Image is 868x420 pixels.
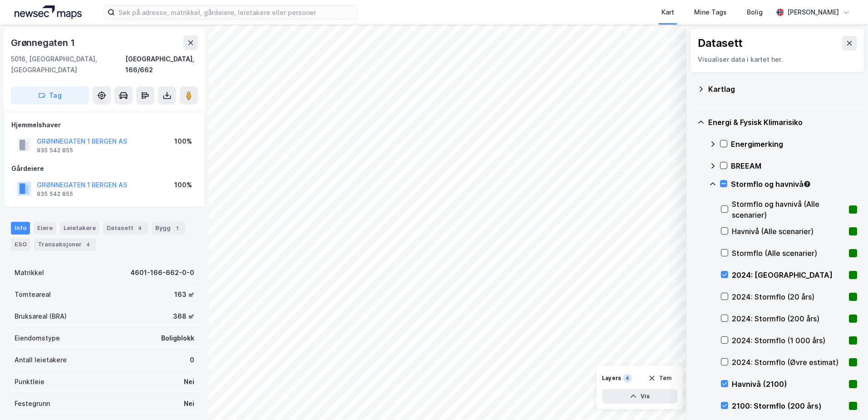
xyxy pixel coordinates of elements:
iframe: Chat Widget [823,376,868,420]
div: Leietakere [60,222,99,235]
div: 935 542 855 [37,147,73,154]
div: Nei [184,376,194,387]
div: Kart [661,7,674,18]
div: Stormflo og havnivå [731,179,857,190]
div: Bygg [152,222,185,235]
div: Grønnegaten 1 [11,35,76,50]
div: Transaksjoner [34,238,96,251]
input: Søk på adresse, matrikkel, gårdeiere, leietakere eller personer [115,5,357,19]
div: 935 542 855 [37,190,73,198]
div: Bolig [747,7,763,18]
div: Energi & Fysisk Klimarisiko [708,117,857,128]
div: [GEOGRAPHIC_DATA], 166/662 [125,54,198,75]
div: 4 [623,374,632,383]
div: Info [11,222,30,235]
div: [PERSON_NAME] [787,7,839,18]
div: Matrikkel [15,267,44,278]
div: 2024: Stormflo (Øvre estimat) [732,357,845,368]
div: 163 ㎡ [174,289,194,300]
div: 100% [174,180,192,190]
button: Tag [11,86,89,105]
div: 4 [84,240,93,249]
div: Gårdeiere [11,163,197,174]
div: Energimerking [731,139,857,150]
div: 2024: [GEOGRAPHIC_DATA] [732,270,845,280]
div: Eiendomstype [15,333,60,344]
div: ESG [11,238,30,251]
div: Punktleie [15,376,44,387]
div: 2024: Stormflo (20 års) [732,291,845,302]
div: Tomteareal [15,289,51,300]
div: Datasett [103,222,148,235]
div: 4 [135,224,144,233]
div: 368 ㎡ [173,311,194,322]
div: Mine Tags [694,7,727,18]
div: 4601-166-662-0-0 [130,267,194,278]
div: Datasett [698,36,743,50]
div: Stormflo (Alle scenarier) [732,248,845,259]
div: 2100: Stormflo (200 års) [732,400,845,411]
div: Layers [602,375,621,382]
button: Vis [602,389,677,404]
img: logo.a4113a55bc3d86da70a041830d287a7e.svg [15,5,82,19]
div: Visualiser data i kartet her. [698,54,857,65]
div: 0 [190,355,194,365]
div: Boligblokk [161,333,194,344]
div: Bruksareal (BRA) [15,311,67,322]
button: Tøm [642,371,677,385]
div: Kartlag [708,84,857,95]
div: Antall leietakere [15,355,67,365]
div: Havnivå (2100) [732,379,845,390]
div: 2024: Stormflo (1 000 års) [732,335,845,346]
div: Eiere [34,222,56,235]
div: 5016, [GEOGRAPHIC_DATA], [GEOGRAPHIC_DATA] [11,54,125,75]
div: BREEAM [731,160,857,171]
div: Festegrunn [15,398,50,409]
div: 100% [174,136,192,147]
div: Tooltip anchor [803,180,811,188]
div: Stormflo og havnivå (Alle scenarier) [732,199,845,220]
div: 1 [173,224,182,233]
div: Havnivå (Alle scenarier) [732,226,845,237]
div: Nei [184,398,194,409]
div: 2024: Stormflo (200 års) [732,313,845,324]
div: Hjemmelshaver [11,120,197,130]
